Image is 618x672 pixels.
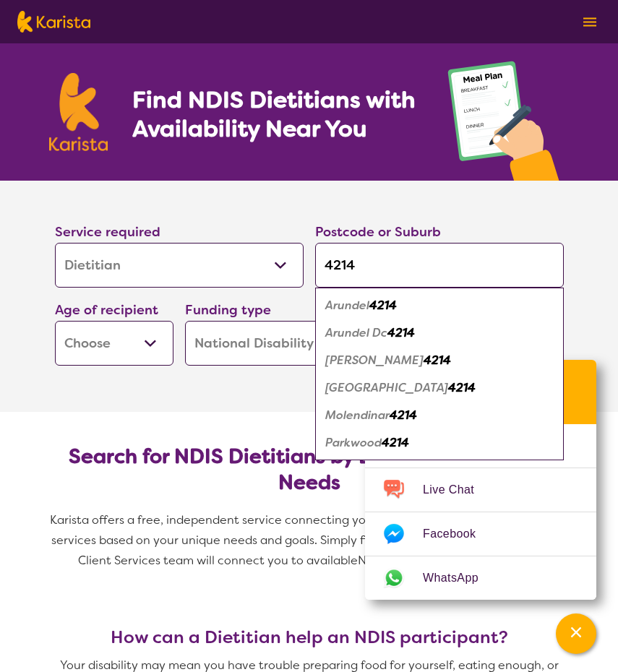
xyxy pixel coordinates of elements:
label: Service required [55,223,160,241]
em: Parkwood [325,435,382,450]
img: Karista logo [49,73,108,151]
img: Karista logo [17,11,90,33]
label: Funding type [185,301,271,319]
h3: How can a Dietitian help an NDIS participant? [49,627,570,647]
div: Arundel Dc 4214 [322,319,557,347]
a: Web link opens in a new tab. [365,556,596,600]
em: 4214 [382,435,409,450]
span: Live Chat [423,479,492,501]
span: WhatsApp [423,567,496,589]
button: Channel Menu [556,613,596,654]
input: Type [315,243,564,288]
div: Parkwood 4214 [322,429,557,457]
img: menu [583,17,596,27]
em: 4214 [369,298,397,313]
div: Ashmore 4214 [322,347,557,374]
em: [GEOGRAPHIC_DATA] [325,380,448,395]
em: Molendinar [325,408,390,423]
span: Karista offers a free, independent service connecting you with Dietitians and other disability se... [50,512,572,568]
div: Ashmore City 4214 [322,374,557,402]
span: Facebook [423,523,493,545]
em: 4214 [424,353,451,368]
em: Arundel Dc [325,325,387,340]
h2: Search for NDIS Dietitians by Location & Specific Needs [66,444,552,496]
h1: Find NDIS Dietitians with Availability Near You [132,85,418,143]
em: 4214 [387,325,415,340]
em: Arundel [325,298,369,313]
em: 4214 [390,408,417,423]
img: dietitian [443,54,570,181]
label: Postcode or Suburb [315,223,441,241]
div: Molendinar 4214 [322,402,557,429]
ul: Choose channel [365,424,596,600]
em: 4214 [448,380,476,395]
div: Arundel 4214 [322,292,557,319]
label: Age of recipient [55,301,158,319]
div: Channel Menu [365,360,596,600]
em: [PERSON_NAME] [325,353,424,368]
span: NDIS [358,553,385,568]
